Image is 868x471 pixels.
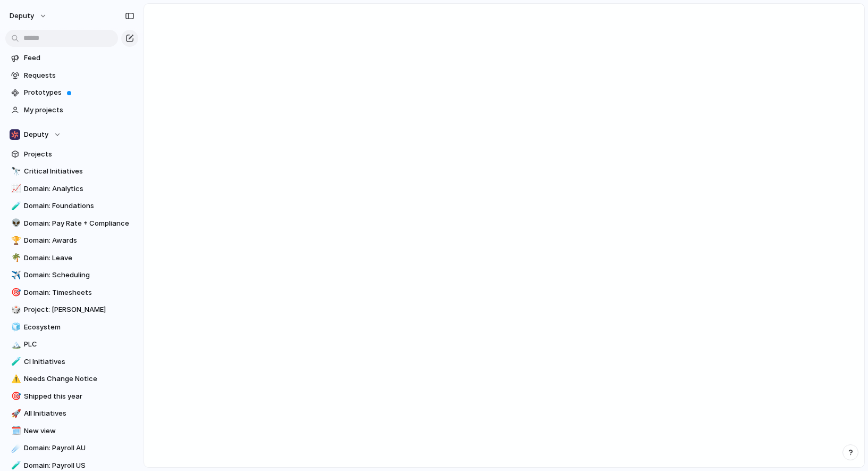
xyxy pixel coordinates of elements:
button: Deputy [5,127,138,143]
a: 🗓️New view [5,423,138,439]
button: 🚀 [10,408,20,419]
div: 🎯 [11,390,19,402]
button: 🎯 [10,391,20,402]
a: ☄️Domain: Payroll AU [5,440,138,456]
a: Projects [5,146,138,162]
span: CI Initiatives [24,357,134,367]
button: 📈 [10,184,20,194]
span: Domain: Foundations [24,201,134,211]
span: Domain: Payroll AU [24,443,134,453]
button: 🔭 [10,166,20,177]
a: 🏔️PLC [5,336,138,352]
div: 🌴 [11,252,19,264]
span: All Initiatives [24,408,134,419]
div: 🧪 [11,200,19,212]
span: Projects [24,149,134,160]
button: 🏆 [10,235,20,246]
a: 👽Domain: Pay Rate + Compliance [5,216,138,232]
div: 📈 [11,183,19,195]
a: 🌴Domain: Leave [5,250,138,266]
div: 🚀 [11,408,19,420]
span: Critical Initiatives [24,166,134,177]
span: Domain: Scheduling [24,270,134,280]
a: 🏆Domain: Awards [5,233,138,249]
div: ✈️ [11,269,19,282]
div: 🎲 [11,304,19,316]
span: Domain: Awards [24,235,134,246]
a: 🎯Domain: Timesheets [5,285,138,301]
span: Domain: Pay Rate + Compliance [24,218,134,229]
button: ⚠️ [10,374,20,384]
div: 🧊 [11,321,19,333]
span: Requests [24,70,134,81]
div: ☄️ [11,442,19,455]
button: 🗓️ [10,426,20,436]
span: Needs Change Notice [24,374,134,384]
span: New view [24,426,134,436]
div: 👽 [11,217,19,229]
a: Feed [5,50,138,66]
div: 🏔️ [11,338,19,351]
button: 🎲 [10,304,20,315]
div: 🏆 [11,235,19,247]
a: My projects [5,102,138,118]
a: 📈Domain: Analytics [5,181,138,197]
div: 🧪 [11,356,19,368]
span: Domain: Payroll US [24,460,134,471]
div: 🎯 [11,286,19,299]
span: PLC [24,339,134,350]
a: 🚀All Initiatives [5,406,138,422]
span: Shipped this year [24,391,134,402]
span: Feed [24,53,134,63]
div: 🗓️ [11,425,19,437]
span: Prototypes [24,87,134,98]
a: 🎲Project: [PERSON_NAME] [5,302,138,318]
a: Requests [5,68,138,84]
button: 🎯 [10,287,20,298]
button: ☄️ [10,443,20,453]
a: ⚠️Needs Change Notice [5,371,138,387]
a: Prototypes [5,85,138,101]
button: 🌴 [10,253,20,263]
span: My projects [24,105,134,115]
button: 🧊 [10,322,20,333]
div: 🔭 [11,166,19,178]
span: Deputy [24,129,48,140]
span: Domain: Analytics [24,184,134,194]
span: Domain: Timesheets [24,287,134,298]
a: 🧊Ecosystem [5,319,138,335]
span: Domain: Leave [24,253,134,263]
span: Ecosystem [24,322,134,333]
button: 🧪 [10,460,20,471]
button: ✈️ [10,270,20,280]
a: 🔭Critical Initiatives [5,163,138,179]
a: 🧪Domain: Foundations [5,198,138,214]
button: deputy [5,7,53,24]
span: Project: [PERSON_NAME] [24,304,134,315]
span: deputy [10,11,34,21]
button: 🧪 [10,201,20,211]
button: 🏔️ [10,339,20,350]
a: 🧪CI Initiatives [5,354,138,370]
a: ✈️Domain: Scheduling [5,267,138,283]
div: ⚠️ [11,373,19,385]
button: 👽 [10,218,20,229]
a: 🎯Shipped this year [5,389,138,404]
button: 🧪 [10,357,20,367]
